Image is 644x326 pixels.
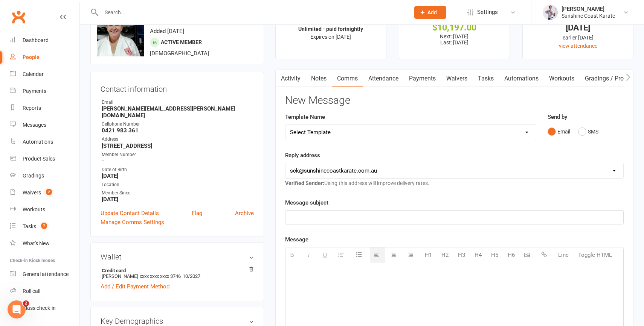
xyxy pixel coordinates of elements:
div: $10,197.00 [406,24,503,32]
button: H4 [471,247,485,262]
a: Automations [10,133,79,150]
span: Add [427,9,437,15]
span: 10/2027 [183,273,200,279]
a: view attendance [559,43,597,49]
button: SMS [578,124,598,139]
button: Align text right [404,247,419,263]
a: Roll call [10,283,79,300]
button: H6 [504,247,519,262]
div: Product Sales [23,156,55,162]
a: Workouts [10,201,79,218]
a: Gradings [10,167,79,184]
strong: - [102,158,254,164]
a: Update Contact Details [101,209,159,218]
div: earlier [DATE] [530,33,626,42]
a: Calendar [10,66,79,83]
div: Roll call [23,288,40,294]
div: What's New [23,240,50,246]
strong: [DATE] [102,196,254,203]
a: Notes [306,70,332,87]
button: Center [387,247,402,263]
button: Email [548,124,570,139]
h3: Wallet [101,253,254,261]
time: Added [DATE] [150,28,184,35]
button: Underline [319,247,333,263]
span: xxxx xxxx xxxx 3746 [140,273,181,279]
button: Italic [302,247,317,263]
div: Waivers [23,190,41,196]
button: Insert link [537,247,552,262]
input: Search... [99,7,404,18]
h3: New Message [285,95,624,106]
strong: Unlimited - paid fortnightly [298,26,363,32]
button: H1 [421,247,436,262]
div: Address [102,136,254,143]
div: Cellphone Number [102,121,254,128]
strong: Verified Sender: [285,180,324,186]
div: Payments [23,88,46,94]
span: Using this address will improve delivery rates. [285,180,429,186]
button: H2 [438,247,452,262]
iframe: Intercom live chat [8,300,26,318]
p: Next: [DATE] Last: [DATE] [406,33,503,45]
a: Product Sales [10,150,79,167]
a: Class kiosk mode [10,300,79,317]
img: image1725911810.png [97,9,144,56]
button: H3 [454,247,469,262]
strong: 0421 983 361 [102,127,254,134]
a: What's New [10,235,79,252]
div: Tasks [23,223,36,229]
button: Ordered List [351,248,368,262]
div: Dashboard [23,37,49,43]
button: Bold [285,247,301,263]
div: Reports [23,105,41,111]
a: Payments [404,70,441,87]
div: Member Number [102,151,254,158]
strong: Credit card [102,268,250,273]
label: Message [285,235,308,244]
button: Unordered List [334,247,349,263]
button: H5 [487,247,502,262]
a: Archive [235,209,254,218]
span: Active member [161,39,202,45]
a: Waivers 2 [10,184,79,201]
strong: [DATE] [102,173,254,179]
a: Dashboard [10,32,79,49]
div: Gradings [23,173,44,179]
button: Add [414,6,446,19]
label: Reply address [285,151,320,160]
button: Toggle HTML [574,247,616,262]
a: Activity [276,70,306,87]
h3: Key Demographics [101,317,254,325]
h3: Contact information [101,82,254,93]
div: People [23,54,40,60]
a: Attendance [363,70,404,87]
a: Add / Edit Payment Method [101,282,169,291]
span: 7 [41,223,47,229]
a: People [10,49,79,66]
div: Messages [23,122,46,128]
div: Workouts [23,206,45,212]
div: Email [102,99,254,106]
a: Payments [10,83,79,100]
label: Template Name [285,112,325,121]
strong: [PERSON_NAME][EMAIL_ADDRESS][PERSON_NAME][DOMAIN_NAME] [102,105,254,119]
div: Location [102,181,254,188]
button: Align text left [370,247,385,263]
span: Settings [477,4,498,21]
a: Reports [10,100,79,117]
a: Workouts [544,70,580,87]
div: Automations [23,139,53,145]
label: Send by [548,112,567,121]
div: [PERSON_NAME] [562,6,615,12]
strong: [STREET_ADDRESS] [102,143,254,149]
a: Clubworx [9,8,28,26]
div: Sunshine Coast Karate [562,12,615,19]
img: thumb_image1623729628.png [543,5,558,20]
label: Message subject [285,198,328,207]
div: General attendance [23,271,69,277]
div: Calendar [23,71,44,77]
span: 2 [23,300,29,306]
div: Date of Birth [102,166,254,173]
a: Tasks [473,70,499,87]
